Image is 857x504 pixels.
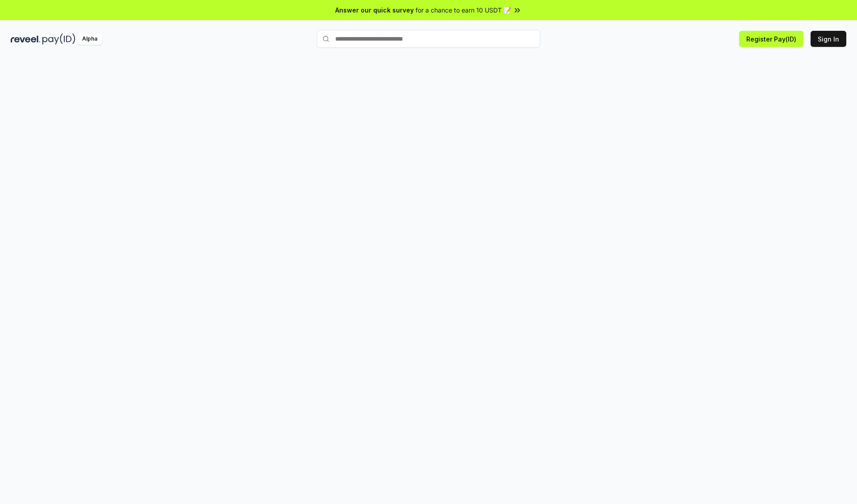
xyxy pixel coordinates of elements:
span: for a chance to earn 10 USDT 📝 [416,5,511,15]
span: Answer our quick survey [335,5,414,15]
div: Alpha [77,33,102,45]
img: reveel_dark [11,33,41,45]
button: Register Pay(ID) [739,31,803,47]
img: pay_id [42,33,75,45]
button: Sign In [811,31,846,47]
